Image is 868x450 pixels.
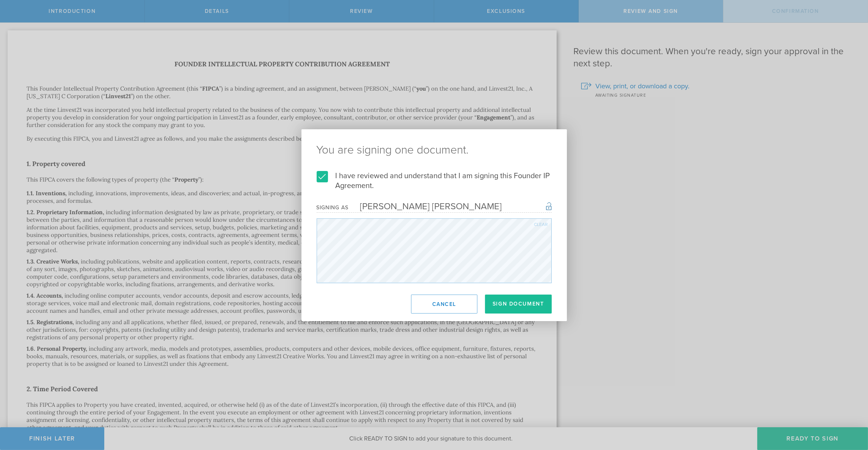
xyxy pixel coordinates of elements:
[317,144,552,156] ng-pluralize: You are signing one document.
[317,171,552,191] label: I have reviewed and understand that I am signing this Founder IP Agreement.
[485,295,552,314] button: Sign Document
[317,204,349,211] div: Signing as
[411,295,477,314] button: Cancel
[349,201,502,212] div: [PERSON_NAME] [PERSON_NAME]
